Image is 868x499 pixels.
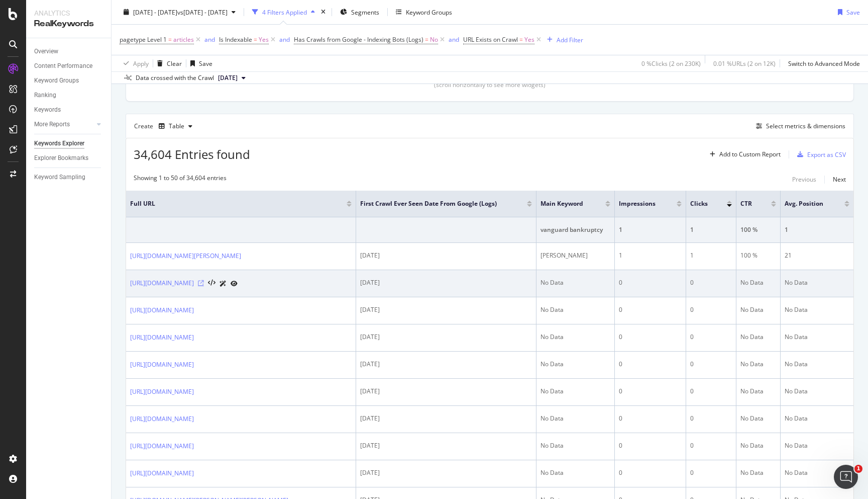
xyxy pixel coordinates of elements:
[519,35,523,44] span: =
[336,4,383,20] button: Segments
[690,387,732,396] div: 0
[34,138,84,149] div: Keywords Explorer
[740,251,776,260] div: 100 %
[204,35,215,44] div: and
[449,35,459,44] div: and
[231,278,238,289] a: URL Inspection
[133,59,149,67] div: Apply
[34,105,104,115] a: Keywords
[619,305,682,314] div: 0
[690,332,732,342] div: 0
[619,251,682,260] div: 1
[173,33,194,47] span: articles
[34,18,103,30] div: RealKeywords
[846,8,860,16] div: Save
[360,441,532,450] div: [DATE]
[619,468,682,477] div: 0
[219,35,252,44] span: Is Indexable
[360,251,532,260] div: [DATE]
[351,8,379,16] span: Segments
[752,120,845,132] button: Select metrics & dimensions
[690,305,732,314] div: 0
[34,153,104,163] a: Explorer Bookmarks
[740,199,755,208] span: CTR
[392,4,456,20] button: Keyword Groups
[319,7,328,17] div: times
[690,251,732,260] div: 1
[425,35,428,44] span: =
[360,305,532,314] div: [DATE]
[155,118,196,134] button: Table
[619,441,682,450] div: 0
[713,59,776,67] div: 0.01 % URLs ( 2 on 12K )
[130,414,194,424] a: [URL][DOMAIN_NAME]
[619,332,682,342] div: 0
[360,360,532,369] div: [DATE]
[740,468,776,477] div: No Data
[136,73,214,82] div: Data crossed with the Crawl
[120,35,167,44] span: pagetype Level 1
[706,146,781,162] button: Add to Custom Report
[449,35,459,44] button: and
[130,360,194,370] a: [URL][DOMAIN_NAME]
[785,414,849,423] div: No Data
[279,35,290,44] div: and
[785,468,849,477] div: No Data
[524,33,534,47] span: Yes
[130,468,194,478] a: [URL][DOMAIN_NAME]
[130,305,194,315] a: [URL][DOMAIN_NAME]
[540,199,590,208] span: Main Keyword
[279,35,290,44] button: and
[641,59,701,67] div: 0 % Clicks ( 2 on 230K )
[785,305,849,314] div: No Data
[134,146,250,162] span: 34,604 Entries found
[540,225,610,234] div: vanguard bankruptcy
[740,332,776,342] div: No Data
[360,199,512,208] span: First Crawl Ever Seen Date from Google (Logs)
[294,35,423,44] span: Has Crawls from Google - Indexing Bots (Logs)
[785,387,849,396] div: No Data
[138,80,841,89] div: (scroll horizontally to see more widgets)
[130,199,332,208] span: Full URL
[540,278,610,287] div: No Data
[34,46,104,57] a: Overview
[540,387,610,396] div: No Data
[540,332,610,342] div: No Data
[690,225,732,234] div: 1
[360,414,532,423] div: [DATE]
[619,414,682,423] div: 0
[540,414,610,423] div: No Data
[34,119,70,130] div: More Reports
[854,465,862,473] span: 1
[34,75,79,86] div: Keyword Groups
[204,35,215,44] button: and
[34,8,103,18] div: Analytics
[785,251,849,260] div: 21
[557,35,583,44] div: Add Filter
[153,55,182,71] button: Clear
[34,172,104,183] a: Keyword Sampling
[120,55,149,71] button: Apply
[34,105,61,115] div: Keywords
[740,278,776,287] div: No Data
[360,278,532,287] div: [DATE]
[740,387,776,396] div: No Data
[34,75,104,86] a: Keyword Groups
[785,199,829,208] span: Avg. Position
[690,414,732,423] div: 0
[740,441,776,450] div: No Data
[619,387,682,396] div: 0
[34,172,85,183] div: Keyword Sampling
[690,278,732,287] div: 0
[690,441,732,450] div: 0
[34,90,104,101] a: Ranking
[463,35,518,44] span: URL Exists on Crawl
[833,175,846,184] div: Next
[34,138,104,149] a: Keywords Explorer
[785,360,849,369] div: No Data
[34,46,58,57] div: Overview
[208,280,215,287] button: View HTML Source
[834,4,860,20] button: Save
[690,199,712,208] span: Clicks
[34,153,88,163] div: Explorer Bookmarks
